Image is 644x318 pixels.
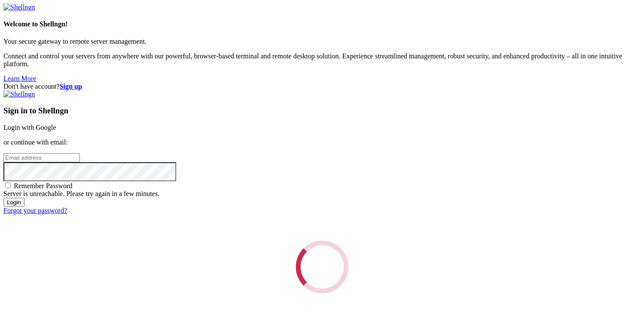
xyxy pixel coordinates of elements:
img: Shellngn [3,90,35,98]
p: Your secure gateway to remote server management. [3,38,641,45]
a: Learn More [3,75,36,82]
a: Sign up [60,83,82,90]
p: Connect and control your servers from anywhere with our powerful, browser-based terminal and remo... [3,52,641,68]
input: Email address [3,153,80,162]
img: Shellngn [3,3,35,11]
div: Don't have account? [3,83,641,90]
a: Login with Google [3,124,56,131]
input: Login [3,198,25,207]
div: Server is unreachable. Please try again in a few minutes. [3,190,641,198]
input: Remember Password [5,183,11,188]
h3: Sign in to Shellngn [3,106,641,116]
p: or continue with email: [3,138,641,146]
span: Remember Password [14,182,73,190]
div: Loading... [289,234,355,299]
h4: Welcome to Shellngn! [3,20,641,28]
a: Forgot your password? [3,207,67,214]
